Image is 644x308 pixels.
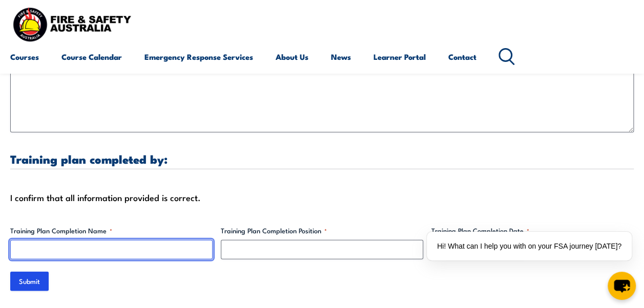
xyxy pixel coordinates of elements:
[144,45,253,69] a: Emergency Response Services
[10,272,49,291] input: Submit
[10,45,39,69] a: Courses
[221,226,423,236] label: Training Plan Completion Position
[373,45,426,69] a: Learner Portal
[608,272,636,300] button: chat-button
[276,45,308,69] a: About Us
[61,45,122,69] a: Course Calendar
[431,226,634,236] label: Training Plan Completion Date
[331,45,351,69] a: News
[427,232,632,260] div: Hi! What can I help you with on your FSA journey [DATE]?
[448,45,476,69] a: Contact
[10,190,634,205] div: I confirm that all information provided is correct.
[10,226,213,236] label: Training Plan Completion Name
[10,153,634,165] h3: Training plan completed by:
